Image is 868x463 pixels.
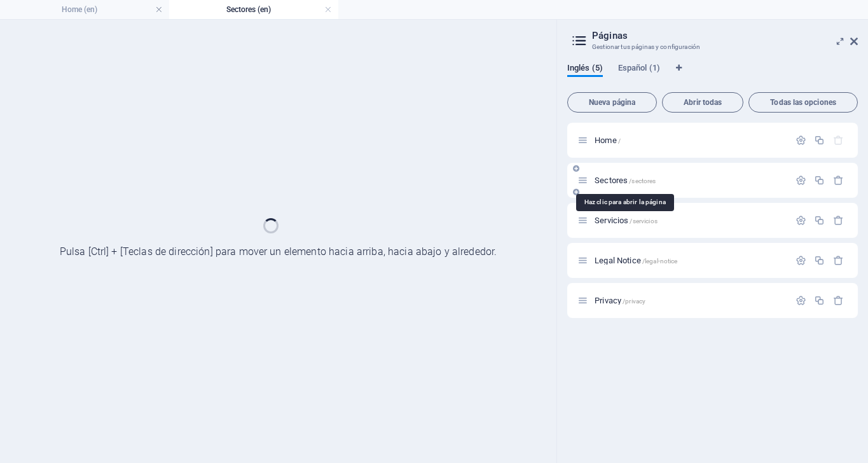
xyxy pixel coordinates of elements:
span: Sectores [595,176,656,185]
span: Haz clic para abrir la página [595,256,677,265]
div: Privacy/privacy [591,296,789,305]
h4: Sectores (en) [169,3,338,17]
div: La página principal no puede eliminarse [833,135,844,146]
span: /sectores [629,177,656,184]
div: Duplicar [814,295,825,306]
h3: Gestionar tus páginas y configuración [592,41,832,53]
button: Nueva página [567,92,657,113]
span: Español (1) [618,60,660,78]
div: Duplicar [814,175,825,186]
div: Pestañas de idiomas [567,63,858,87]
div: Eliminar [833,175,844,186]
span: / [618,137,621,144]
span: Inglés (5) [567,60,603,78]
div: Duplicar [814,255,825,266]
div: Sectores/sectores [591,176,789,184]
div: Configuración [796,255,806,266]
div: Home/ [591,136,789,144]
div: Eliminar [833,215,844,226]
div: Legal Notice/legal-notice [591,256,789,265]
div: Eliminar [833,295,844,306]
h2: Páginas [592,30,858,41]
button: Todas las opciones [748,92,858,113]
div: Eliminar [833,255,844,266]
div: Duplicar [814,215,825,226]
button: Abrir todas [662,92,743,113]
div: Configuración [796,135,806,146]
div: Configuración [796,215,806,226]
div: Servicios/servicios [591,216,789,225]
span: /privacy [623,298,645,305]
span: Haz clic para abrir la página [595,216,658,225]
span: Abrir todas [668,99,738,106]
span: Haz clic para abrir la página [595,135,621,145]
div: Configuración [796,175,806,186]
div: Duplicar [814,135,825,146]
span: Haz clic para abrir la página [595,296,645,305]
span: /legal-notice [642,258,678,265]
div: Configuración [796,295,806,306]
span: Nueva página [573,99,651,106]
span: /servicios [630,218,657,225]
span: Todas las opciones [754,99,852,106]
